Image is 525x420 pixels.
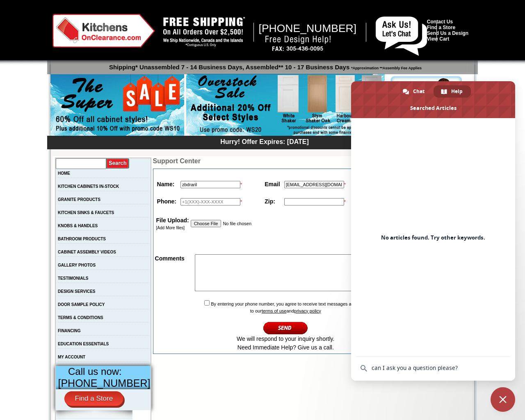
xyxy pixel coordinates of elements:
a: Contact Us [427,19,453,25]
a: FINANCING [58,329,81,333]
input: Continue [263,321,308,335]
span: Help [451,85,463,98]
a: TERMS & CONDITIONS [58,315,103,320]
div: Help [434,85,471,98]
strong: Zip: [265,198,275,205]
strong: Name: [157,181,175,187]
a: Send Us a Design [427,30,468,36]
a: CABINET ASSEMBLY VIDEOS [58,250,116,254]
a: DESIGN SERVICES [58,289,96,294]
input: Submit [106,158,130,169]
a: MY ACCOUNT [58,355,85,359]
input: +1(XXX)-XXX-XXXX [180,198,240,205]
strong: Email [265,181,280,187]
span: [PHONE_NUMBER] [58,377,151,389]
td: Support Center [153,157,418,165]
a: DOOR SAMPLE POLICY [58,302,105,307]
strong: File Upload: [156,217,189,224]
a: GALLERY PHOTOS [58,263,96,267]
span: *Approximation **Assembly Fee Applies [349,64,422,70]
strong: Comments [155,255,185,262]
a: terms of use [262,308,287,313]
a: EDUCATION ESSENTIALS [58,342,109,346]
a: KNOBS & HANDLES [58,224,98,228]
a: BATHROOM PRODUCTS [58,237,106,241]
a: [Add More files] [156,226,185,230]
td: By entering your phone number, you agree to receive text messages according to our and [154,298,417,353]
span: No articles found. Try other keywords. [381,234,485,241]
a: privacy policy [294,308,321,313]
a: TESTIMONIALS [58,276,88,281]
strong: Phone: [157,198,176,205]
span: Chat [413,85,425,98]
span: Call us now: [68,366,122,377]
a: KITCHEN CABINETS IN-STOCK [58,184,119,189]
a: Find a Store [427,25,455,30]
a: KITCHEN SINKS & FAUCETS [58,210,114,215]
a: Find a Store [64,391,124,406]
a: HOME [58,171,70,176]
img: Kitchens on Clearance Logo [52,14,155,48]
input: Find help articles... [356,357,510,379]
a: View Cart [427,36,449,42]
a: GRANITE PRODUCTS [58,197,100,202]
div: Hurry! Offer Expires: [DATE] [51,137,478,146]
div: Chat [395,85,433,98]
span: [PHONE_NUMBER] [259,22,357,34]
div: Close chat [491,387,515,412]
p: Shipping* Unassembled 7 - 14 Business Days, Assembled** 10 - 17 Business Days [51,60,478,71]
span: We will respond to your inquiry shortly. Need Immediate Help? Give us a call. [237,336,334,351]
